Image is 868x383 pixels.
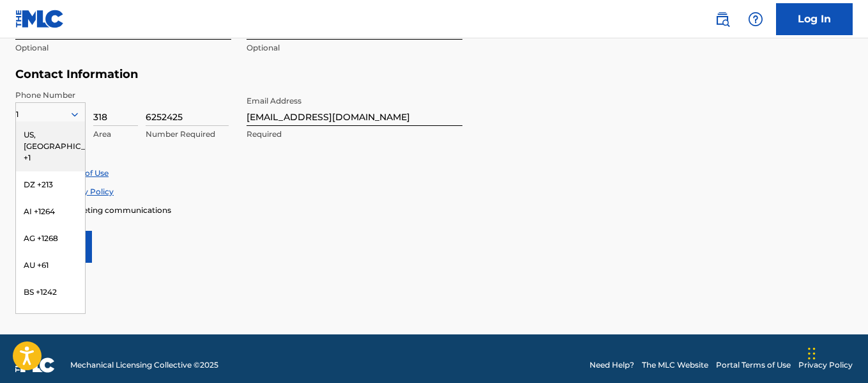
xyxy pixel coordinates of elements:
p: Optional [15,42,231,54]
p: Area [93,129,138,140]
a: Portal Terms of Use [716,359,791,371]
a: Log In [776,3,853,35]
p: Required [247,129,462,140]
div: AG +1268 [16,225,85,252]
span: Mechanical Licensing Collective © 2025 [70,359,218,371]
div: US, [GEOGRAPHIC_DATA] +1 [16,121,85,171]
div: AU +61 [16,252,85,279]
a: Need Help? [590,359,634,371]
span: Enroll in marketing communications [29,205,171,215]
div: BS +1242 [16,279,85,306]
div: DZ +213 [16,171,85,198]
div: AI +1264 [16,198,85,225]
div: Help [743,6,768,32]
img: search [715,12,730,27]
div: BB +1246 [16,306,85,332]
a: The MLC Website [642,359,708,371]
a: Privacy Policy [59,187,114,196]
a: Public Search [710,6,735,32]
div: Drag [808,334,816,373]
img: help [748,12,763,27]
a: Privacy Policy [798,359,853,371]
h5: Contact Information [15,67,462,82]
p: Optional [247,42,462,54]
img: MLC Logo [15,10,65,28]
p: Number Required [146,129,229,140]
iframe: Chat Widget [804,322,868,383]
